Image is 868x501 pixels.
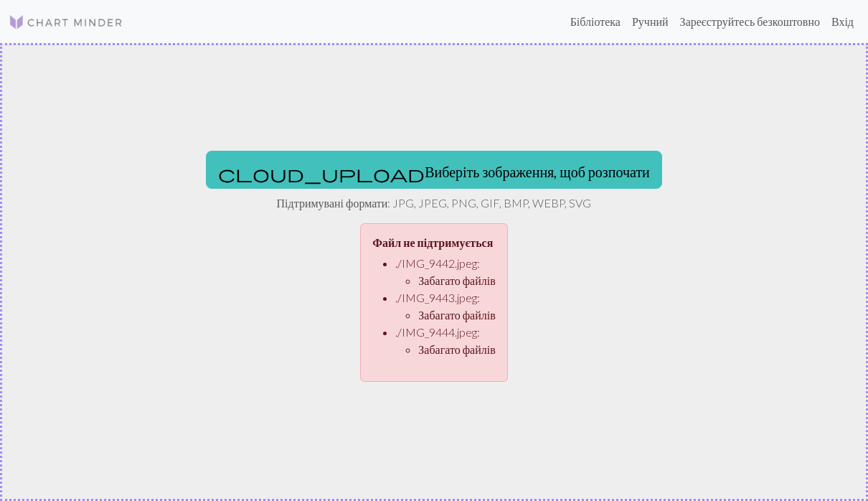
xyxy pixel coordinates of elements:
button: Виберіть зображення, щоб розпочати [206,151,662,188]
font: Забагато файлів [418,273,495,287]
a: Бібліотека [565,7,626,36]
font: Забагато файлів [418,342,495,356]
font: Бібліотека [570,14,621,28]
font: Забагато файлів [418,308,495,322]
font: Виберіть зображення, щоб розпочати [425,163,650,180]
font: : [477,325,480,339]
font: Зареєструйтесь безкоштовно [680,14,820,28]
font: : [477,256,480,270]
img: Логотип [9,14,123,31]
font: : [477,291,480,304]
a: Вхід [826,7,859,36]
a: Зареєструйтесь безкоштовно [674,7,826,36]
span: cloud_upload [218,164,425,184]
font: ./IMG_9443.jpeg [395,291,477,304]
font: ./IMG_9444.jpeg [395,325,477,339]
font: Файл не підтримується [372,235,493,249]
a: Ручний [626,7,674,36]
font: Ручний [632,14,669,28]
font: ./IMG_9442.jpeg [395,256,477,270]
font: Підтримувані формати: JPG, JPEG, PNG, GIF, BMP, WEBP, SVG [277,196,592,210]
font: Вхід [831,14,854,28]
